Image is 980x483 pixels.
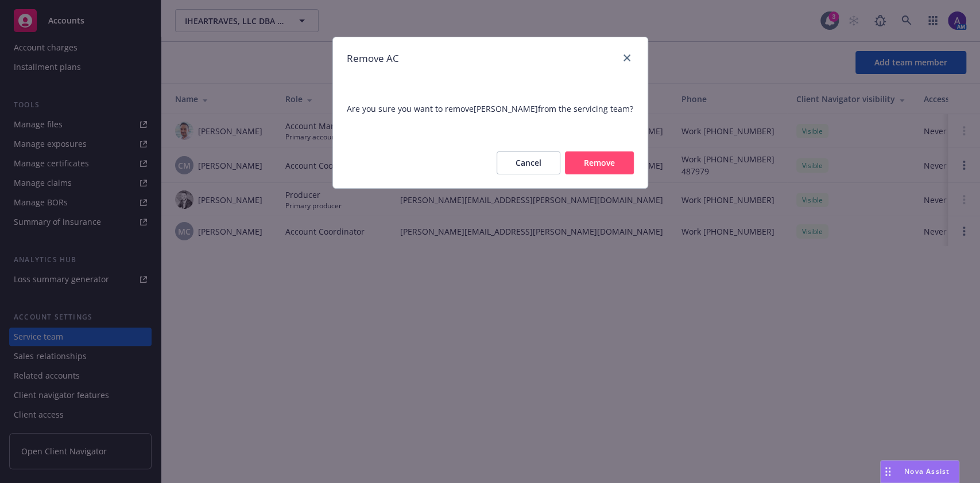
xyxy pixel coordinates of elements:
div: Drag to move [881,461,895,482]
h1: Remove AC [347,51,399,66]
span: Are you sure you want to remove [PERSON_NAME] from the servicing team? [347,103,634,115]
span: Nova Assist [904,466,950,476]
a: close [620,51,634,65]
button: Cancel [497,151,560,174]
button: Remove [565,151,634,174]
button: Nova Assist [880,460,959,483]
